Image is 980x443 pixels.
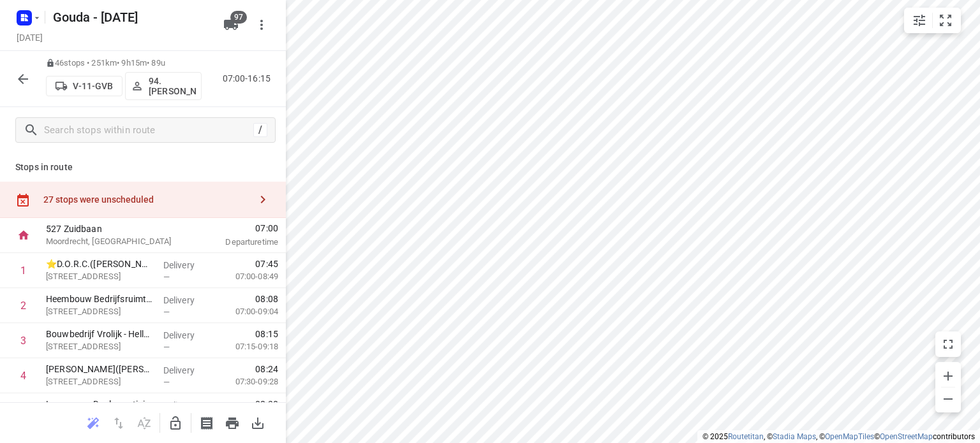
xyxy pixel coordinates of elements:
div: 3 [20,335,26,347]
p: 94.[PERSON_NAME] [149,76,196,96]
p: Louwman - Dealervestiging Toyota en Peugeot(Manon van Leeuwen-Feenstra (WIJZIGINGEN ALLEEN VIA MA... [46,398,153,410]
span: Reverse route [106,416,131,428]
p: 07:15-09:18 [215,340,278,353]
div: small contained button group [904,8,961,33]
p: 07:00-09:04 [215,305,278,318]
p: Departure time [194,236,278,249]
p: Voltaweg 3, Hellevoetsluis [46,305,153,318]
button: 97 [218,12,244,38]
p: Heembouw Bedrijfsruimten Zuid B.V.(Julian Slingerland) [46,293,153,305]
button: Map settings [907,8,932,33]
h5: Project date [11,30,48,45]
span: Sort by time window [131,416,157,428]
p: Delivery [163,294,211,307]
p: 07:00-16:15 [223,72,276,85]
a: OpenMapTiles [825,432,874,441]
span: 08:24 [255,363,278,375]
li: © 2025 , © , © © contributors [702,432,975,441]
input: Search stops within route [44,120,253,140]
span: — [163,272,170,282]
div: 1 [20,265,26,277]
div: 4 [20,370,26,382]
a: Stadia Maps [773,432,816,441]
p: 46 stops • 251km • 9h15m • 89u [46,57,202,69]
p: Stops in route [15,161,271,174]
span: 08:30 [255,398,278,410]
button: More [249,12,274,38]
span: 07:00 [194,222,278,235]
p: 07:00-08:49 [215,270,278,283]
a: OpenStreetMap [880,432,933,441]
button: 94.[PERSON_NAME] [125,72,202,100]
p: ⭐D.O.R.C.(Diana Brandsema Petro) [46,258,153,270]
span: 08:15 [255,328,278,340]
p: [STREET_ADDRESS] [46,270,153,283]
p: Delivery [163,364,211,377]
button: Fit zoom [933,8,958,33]
span: Print route [219,416,245,428]
p: Delivery [163,329,211,342]
span: 08:08 [255,293,278,305]
p: V-11-GVB [73,81,113,91]
span: — [163,307,170,317]
p: Delivery [163,399,211,412]
span: — [163,342,170,352]
p: Marconiweg 2, Hellevoetsluis [46,375,153,388]
div: / [253,123,267,137]
span: Download route [245,416,271,428]
button: V-11-GVB [46,76,122,96]
span: Print shipping labels [194,416,219,428]
p: Delivery [163,259,211,272]
button: Unlock route [163,410,188,436]
span: Reoptimize route [80,416,106,428]
p: 07:30-09:28 [215,375,278,388]
p: Bouwbedrijf Vrolijk - Hellevoetsluis(Leon de Groot) [46,328,153,340]
p: Voltaweg 41, Hellevoetsluis [46,340,153,353]
p: 527 Zuidbaan [46,222,179,235]
h5: Rename [48,7,213,27]
span: 97 [230,11,247,24]
div: 2 [20,300,26,312]
span: — [163,377,170,387]
p: Moordrecht, [GEOGRAPHIC_DATA] [46,235,179,248]
a: Routetitan [728,432,764,441]
p: Ludvig Svensson(Sander de Munnik) [46,363,153,375]
span: 07:45 [255,258,278,270]
div: 27 stops were unscheduled [43,194,250,205]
